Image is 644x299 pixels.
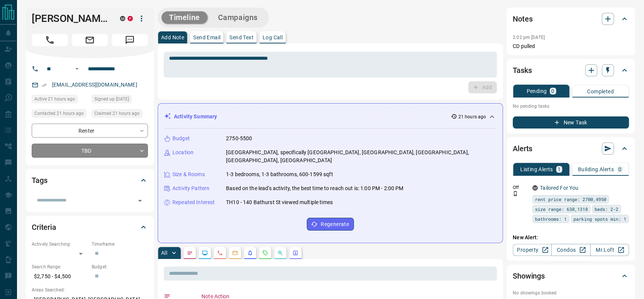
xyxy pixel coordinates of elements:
[513,184,528,191] p: Off
[513,290,629,296] p: No showings booked
[226,170,333,178] p: 1-3 bedrooms, 1-3 bathrooms, 600-1599 sqft
[618,167,621,172] p: 0
[573,215,626,223] span: parking spots min: 1
[292,250,298,256] svg: Agent Actions
[92,263,148,270] p: Budget:
[513,143,532,155] h2: Alerts
[41,82,47,88] svg: Email Verified
[52,82,137,88] a: [EMAIL_ADDRESS][DOMAIN_NAME]
[92,241,148,248] p: Timeframe:
[164,110,496,124] div: Activity Summary21 hours ago
[595,205,618,213] span: beds: 2-2
[513,191,518,196] svg: Push Notification Only
[263,35,283,40] p: Log Call
[211,11,265,24] button: Campaigns
[587,89,614,94] p: Completed
[513,244,552,256] a: Property
[32,95,88,105] div: Wed Aug 13 2025
[226,184,403,192] p: Based on the lead's activity, the best time to reach out is: 1:00 PM - 2:00 PM
[32,270,88,283] p: $2,750 - $4,500
[590,244,629,256] a: Mr.Loft
[540,185,578,191] a: Tailored For You
[551,88,554,94] p: 0
[458,113,486,120] p: 21 hours ago
[226,198,333,206] p: TH10 - 140 Bathurst St viewed multiple times
[72,34,108,46] span: Email
[32,12,109,25] h1: [PERSON_NAME]
[226,135,252,143] p: 2750-5500
[32,263,88,270] p: Search Range:
[520,167,553,172] p: Listing Alerts
[94,95,129,103] span: Signed up [DATE]
[72,64,81,73] button: Open
[32,109,88,120] div: Wed Aug 13 2025
[202,250,208,256] svg: Lead Browsing Activity
[558,167,561,172] p: 1
[32,174,47,186] h2: Tags
[32,171,148,189] div: Tags
[578,167,614,172] p: Building Alerts
[32,218,148,236] div: Criteria
[32,144,148,158] div: TBD
[193,35,220,40] p: Send Email
[161,11,207,24] button: Timeline
[232,250,238,256] svg: Emails
[535,195,606,203] span: rent price range: 2700,4950
[161,35,184,40] p: Add Note
[172,184,209,192] p: Activity Pattern
[32,287,148,293] p: Areas Searched:
[32,241,88,248] p: Actively Searching:
[94,110,140,117] span: Claimed 21 hours ago
[513,101,629,112] p: No pending tasks
[92,109,148,120] div: Wed Aug 13 2025
[277,250,283,256] svg: Opportunities
[34,95,75,103] span: Active 21 hours ago
[513,35,545,40] p: 2:02 pm [DATE]
[92,95,148,105] div: Sun Jan 10 2021
[551,244,590,256] a: Condos
[513,139,629,158] div: Alerts
[34,110,84,117] span: Contacted 21 hours ago
[513,64,532,76] h2: Tasks
[513,13,532,25] h2: Notes
[32,34,68,46] span: Call
[513,42,629,50] p: CD pulled
[161,250,167,256] p: All
[526,88,547,94] p: Pending
[128,16,133,21] div: property.ca
[172,170,205,178] p: Size & Rooms
[32,124,148,138] div: Renter
[135,195,145,206] button: Open
[226,149,496,164] p: [GEOGRAPHIC_DATA], specifically [GEOGRAPHIC_DATA], [GEOGRAPHIC_DATA], [GEOGRAPHIC_DATA], [GEOGRAP...
[513,270,545,282] h2: Showings
[229,35,254,40] p: Send Text
[169,55,484,74] textarea: To enrich screen reader interactions, please activate Accessibility in Grammarly extension settings
[513,10,629,28] div: Notes
[32,221,56,233] h2: Criteria
[247,250,253,256] svg: Listing Alerts
[120,16,125,21] div: mrloft.ca
[217,250,223,256] svg: Calls
[535,215,567,223] span: bathrooms: 1
[172,149,194,156] p: Location
[172,135,190,143] p: Budget
[535,205,588,213] span: size range: 630,1318
[513,234,629,242] p: New Alert:
[513,267,629,285] div: Showings
[532,185,538,191] div: mrloft.ca
[513,116,629,129] button: New Task
[262,250,268,256] svg: Requests
[187,250,193,256] svg: Notes
[307,218,354,231] button: Regenerate
[172,198,215,206] p: Repeated Interest
[174,113,217,121] p: Activity Summary
[513,61,629,79] div: Tasks
[112,34,148,46] span: Message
